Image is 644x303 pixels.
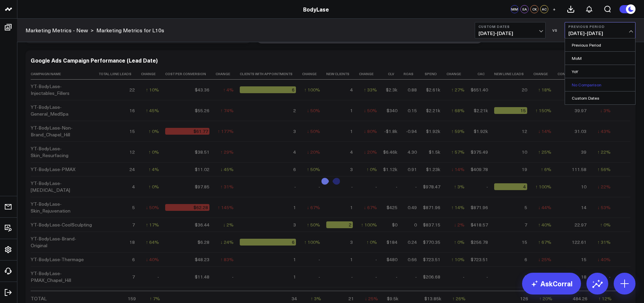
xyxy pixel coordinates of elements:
div: ↓ 80% [364,128,377,135]
div: ↑ 26% [452,295,466,302]
div: - [415,273,417,280]
div: $770.35 [423,239,440,246]
div: 122.61 [572,239,586,246]
div: ↑ 150% [535,107,551,114]
div: $2.21k [426,107,440,114]
div: $2.3k [386,86,397,93]
div: 1 [293,204,296,211]
a: BodyLase [303,5,329,13]
div: $61.77 [165,128,209,135]
div: 21 [348,295,354,302]
div: $1.5k [429,149,440,155]
div: ↑ 64% [146,239,159,246]
div: 14 [581,204,586,211]
div: $256.78 [471,239,488,246]
div: ↓ 2% [454,221,465,228]
div: ↑ 0% [148,128,159,135]
div: 15 [522,239,527,246]
div: 484.26 [573,295,587,302]
div: ↑ 40% [538,221,551,228]
div: ↓ 45% [220,166,234,173]
div: $2.61k [426,86,440,93]
div: VS [549,28,561,32]
div: 1 [350,128,353,135]
span: [DATE] - [DATE] [568,31,632,36]
div: ↓ 14% [538,128,551,135]
div: ↑ 25% [538,149,551,155]
th: Campaign Name [31,68,99,80]
div: ↑ 83% [220,256,234,263]
div: ↑ 68% [451,107,465,114]
div: YT-BodyLase-CoolSculpting [31,221,92,228]
div: 18 [129,239,135,246]
div: - [375,273,377,280]
div: 4 [494,183,527,190]
div: ↓ 20% [307,149,320,155]
div: ↑ 177% [218,128,234,135]
div: - [232,273,234,280]
div: ↑ 7% [150,295,160,302]
div: $837.15 [423,221,440,228]
th: Cac [471,68,494,80]
div: 19 [522,166,527,173]
div: 2 [293,107,296,114]
div: ↑ 45% [146,107,159,114]
div: YT-BodyLase-Injectables_Fillers [31,83,93,97]
div: 39.97 [575,107,586,114]
div: 159 [128,295,136,302]
div: 0.49 [408,204,417,211]
button: + [550,5,558,13]
div: Google Ads Campaign Performance (Lead Date) [31,56,158,64]
div: 16 [129,107,135,114]
div: $2.21k [474,107,488,114]
div: $0 [392,221,397,228]
div: ↑ 100% [361,221,377,228]
div: 12 [522,128,527,135]
div: CK [530,5,538,13]
div: ↑ 50% [307,221,320,228]
div: 126 [520,295,528,302]
div: 4 [293,149,296,155]
div: 3 [350,239,353,246]
div: $375.49 [471,149,488,155]
div: ↑ 67% [538,239,551,246]
div: $723.51 [423,256,440,263]
div: $1.12k [383,166,397,173]
div: YT-BodyLase-[MEDICAL_DATA] [31,180,93,193]
div: ↑ 100% [304,239,320,246]
div: ↓ 50% [146,204,159,211]
div: 7 [524,221,527,228]
div: ↑ 10% [146,86,159,93]
th: Clv [383,68,404,80]
div: 22 [129,86,135,93]
div: 10 [581,183,586,190]
div: 12 [129,149,135,155]
div: $9.5k [387,295,398,302]
div: 10 [522,149,527,155]
th: Total Liine Leads [99,68,141,80]
th: Change [446,68,471,80]
div: ↑ 0% [366,166,377,173]
div: - [318,273,320,280]
th: Change [359,68,383,80]
div: ↑ 29% [220,149,234,155]
div: ↑ 0% [366,239,377,246]
div: ↓ 67% [364,204,377,211]
div: $1.92k [474,128,488,135]
div: $651.40 [471,86,488,93]
div: 1 [350,204,353,211]
div: - [157,273,159,280]
th: New Clients [326,68,359,80]
div: $6.28 [198,239,209,246]
div: ↑ 12% [598,295,612,302]
div: - [318,256,320,263]
div: - [463,273,465,280]
div: $38.51 [195,149,209,155]
div: ↑ 17% [146,221,159,228]
div: ↑ 18% [538,86,551,93]
div: ↑ 22% [597,149,611,155]
div: -$1.8k [384,128,397,135]
div: EA [520,5,529,13]
div: ↓ 20% [364,149,377,155]
div: 7 [132,273,135,280]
